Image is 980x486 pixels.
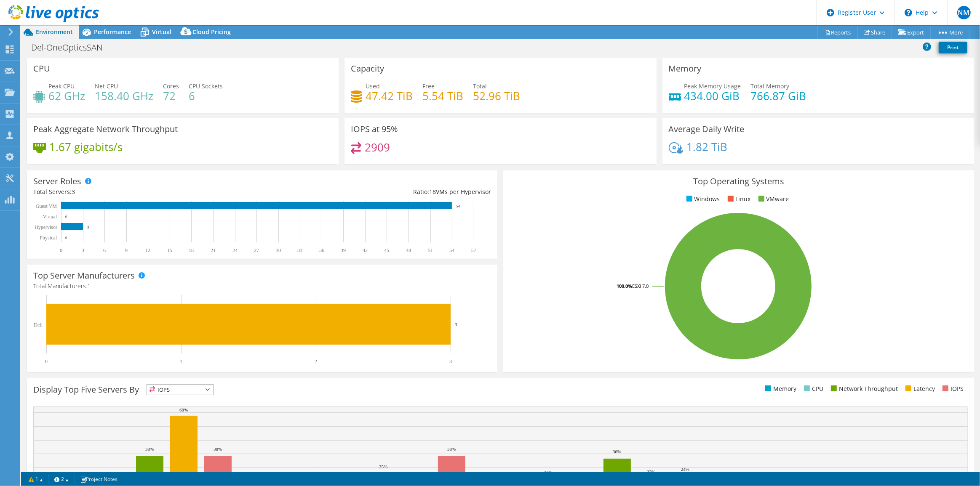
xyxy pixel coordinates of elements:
text: 2 [315,359,317,364]
a: Print [939,42,967,53]
text: 39 [341,247,346,253]
text: 3 [87,225,89,229]
text: 42 [363,247,368,253]
span: NM [957,6,971,19]
text: 33 [297,247,302,253]
span: IOPS [147,385,213,395]
div: Total Servers: [33,187,262,197]
text: 6 [103,247,106,253]
text: 25% [379,464,387,469]
tspan: ESXi 7.0 [632,283,649,289]
h3: Top Server Manufacturers [33,271,135,280]
text: 24% [681,467,689,472]
a: Project Notes [74,474,123,484]
li: IOPS [940,384,964,393]
text: 38% [214,446,222,451]
a: Reports [817,26,858,39]
li: CPU [802,384,823,393]
span: Cloud Pricing [192,28,231,36]
h4: 47.42 TiB [366,91,413,101]
li: Network Throughput [829,384,898,393]
h3: IOPS at 95% [351,125,398,134]
span: Free [422,82,435,90]
a: More [930,26,969,39]
text: 36 [319,247,324,253]
span: Environment [36,28,73,36]
text: 54 [449,247,454,253]
h4: 158.40 GHz [95,91,153,101]
text: 36% [613,449,621,454]
text: 3 [449,359,452,364]
text: 3 [82,247,84,253]
text: 30 [276,247,281,253]
h3: Average Daily Write [669,125,745,134]
text: 51 [428,247,433,253]
text: Guest VM [36,203,57,209]
h3: Server Roles [33,177,81,186]
text: 45 [384,247,389,253]
span: Total [473,82,487,90]
h4: Total Manufacturers: [33,282,491,291]
text: 27 [254,247,259,253]
a: Export [892,26,931,39]
text: 0 [45,359,48,364]
text: 38% [145,446,154,451]
tspan: 100.0% [617,283,632,289]
text: Physical [40,235,57,241]
h3: Top Operating Systems [510,177,967,186]
span: Used [366,82,380,90]
a: 2 [48,474,75,484]
text: 12 [145,247,150,253]
h4: 766.87 GiB [751,91,806,101]
span: CPU Sockets [189,82,223,90]
div: Ratio: VMs per Hypervisor [262,187,491,197]
a: 1 [23,474,49,484]
text: 21% [545,470,553,475]
svg: \n [905,9,912,16]
span: Virtual [152,28,171,36]
h3: Memory [669,64,702,73]
h4: 434.00 GiB [684,91,741,101]
span: 1 [87,282,91,290]
text: 1 [180,359,182,364]
h3: CPU [33,64,50,73]
text: 24 [232,247,238,253]
text: 15 [167,247,172,253]
li: Latency [903,384,935,393]
h4: 6 [189,91,223,101]
h4: 1.82 TiB [686,142,727,151]
text: 0 [65,236,67,240]
span: Net CPU [95,82,118,90]
span: Total Memory [751,82,790,90]
a: Share [857,26,892,39]
text: 54 [456,204,460,208]
text: 20% [111,472,120,477]
text: 68% [179,407,188,412]
span: Performance [94,28,131,36]
span: 3 [72,188,75,196]
h4: 52.96 TiB [473,91,520,101]
h4: 2909 [365,143,390,152]
text: 38% [447,446,456,451]
text: Virtual [43,214,57,220]
text: 21% [311,470,319,475]
text: 21 [211,247,216,253]
li: Memory [763,384,796,393]
span: Cores [163,82,179,90]
li: Linux [726,194,751,204]
text: Dell [34,322,43,328]
text: 9 [125,247,128,253]
text: Hypervisor [35,224,57,230]
text: 48 [406,247,411,253]
text: 0 [65,215,67,219]
span: Peak Memory Usage [684,82,741,90]
h4: 5.54 TiB [422,91,463,101]
li: Windows [684,194,720,204]
text: 18 [189,247,194,253]
span: 18 [429,188,436,196]
h4: 62 GHz [48,91,85,101]
h4: 1.67 gigabits/s [49,142,123,151]
text: 3 [455,322,457,327]
h3: Peak Aggregate Network Throughput [33,125,178,134]
h1: Del-OneOpticsSAN [27,43,115,52]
